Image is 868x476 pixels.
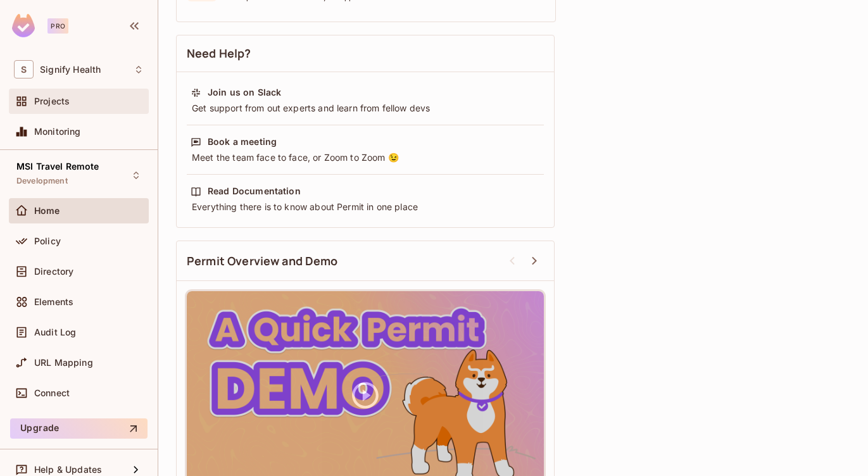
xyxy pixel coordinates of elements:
[10,418,148,439] button: Upgrade
[47,18,68,34] div: Pro
[187,253,338,269] span: Permit Overview and Demo
[34,388,70,398] span: Connect
[34,465,102,475] span: Help & Updates
[34,206,60,216] span: Home
[34,127,81,137] span: Monitoring
[208,135,277,148] div: Book a meeting
[12,14,35,37] img: SReyMgAAAABJRU5ErkJggg==
[14,60,34,78] span: S
[187,46,251,61] span: Need Help?
[34,358,93,368] span: URL Mapping
[208,185,301,197] div: Read Documentation
[208,86,281,99] div: Join us on Slack
[34,236,61,246] span: Policy
[191,102,540,115] div: Get support from out experts and learn from fellow devs
[16,161,99,172] span: MSI Travel Remote
[34,297,73,307] span: Elements
[191,201,540,213] div: Everything there is to know about Permit in one place
[34,327,76,337] span: Audit Log
[34,96,70,106] span: Projects
[34,266,73,277] span: Directory
[16,176,68,186] span: Development
[40,65,101,75] span: Workspace: Signify Health
[191,151,540,164] div: Meet the team face to face, or Zoom to Zoom 😉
